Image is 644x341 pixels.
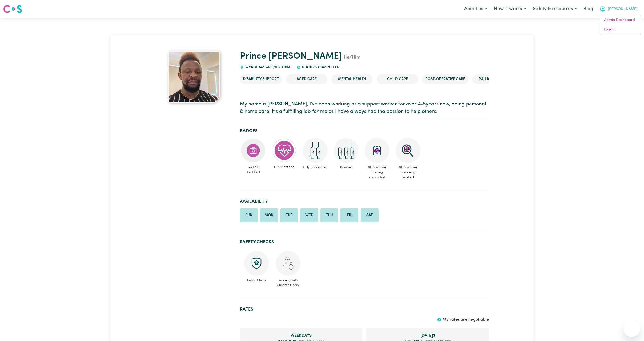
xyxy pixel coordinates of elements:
[240,128,489,134] h2: Badges
[491,4,529,14] button: How it works
[596,4,641,14] button: My Account
[260,208,278,222] li: Available on Monday
[240,52,342,61] a: Prince [PERSON_NAME]
[377,74,418,84] li: Child care
[275,276,301,288] span: Working with Children Check
[371,332,485,339] span: Saturday rate
[529,4,580,14] button: Safety & resources
[580,3,596,15] a: Blog
[280,208,298,222] li: Available on Tuesday
[244,276,269,283] span: Police Check
[600,15,641,35] div: My Account
[395,163,421,182] span: NDIS worker screening verified
[240,101,489,116] p: My name is [PERSON_NAME], I've been working as a support worker for over 4-5years now, doing pers...
[300,208,318,222] li: Available on Wednesday
[364,163,390,182] span: NDIS worker training completed
[340,208,358,222] li: Available on Friday
[303,138,328,163] img: Care and support worker has received 2 doses of COVID-19 vaccine
[3,3,22,15] a: Careseekers logo
[365,138,389,163] img: CS Academy: Introduction to NDIS Worker Training course completed
[240,199,489,204] h2: Availability
[244,251,269,276] img: Police check
[244,65,290,69] span: WYNDHAM VALE , Victoria
[302,163,329,172] span: Fully vaccinated
[608,6,638,12] span: [PERSON_NAME]
[623,320,640,337] iframe: Button to launch messaging window, conversation in progress
[240,307,489,312] h2: Rates
[443,318,489,322] span: My rates are negotiable
[155,51,234,103] a: Prince Sengeh's profile picture'
[276,251,300,276] img: Working with children check
[396,138,420,163] img: NDIS Worker Screening Verified
[331,74,373,84] li: Mental Health
[272,138,297,163] img: Care and support worker has completed CPR Certification
[240,239,489,245] h2: Safety Checks
[361,208,379,222] li: Available on Saturday
[600,25,641,35] a: Logout
[320,208,338,222] li: Available on Thursday
[271,163,298,172] span: CPR Certified
[168,51,220,103] img: Prince Sengeh
[472,74,514,84] li: Palliative care
[600,15,641,25] a: Admin Dashboard
[301,65,339,69] span: 0 hours completed
[244,332,358,339] span: Weekday rate
[241,138,266,163] img: Care and support worker has completed First Aid Certification
[422,74,468,84] li: Post-operative care
[240,74,282,84] li: Disability Support
[286,74,327,84] li: Aged Care
[334,138,358,163] img: Care and support worker has received booster dose of COVID-19 vaccination
[342,55,361,60] span: He/Him
[240,208,258,222] li: Available on Sunday
[240,163,267,177] span: First Aid Certified
[461,4,491,14] button: About us
[3,4,22,14] img: Careseekers logo
[333,163,360,172] span: Boosted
